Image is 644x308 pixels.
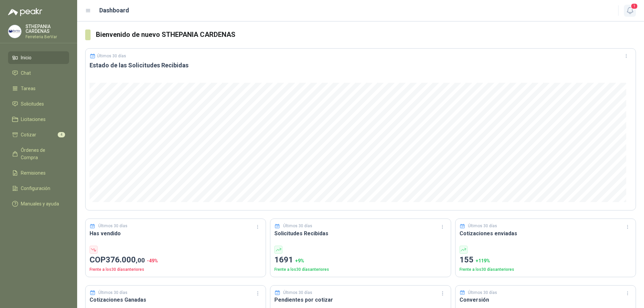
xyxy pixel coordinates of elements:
span: Chat [21,69,31,77]
span: Solicitudes [21,100,44,108]
p: Últimos 30 días [97,54,126,58]
h3: Cotizaciones enviadas [460,229,632,238]
h3: Bienvenido de nuevo STHEPANIA CARDENAS [96,29,636,40]
p: COP [90,254,262,266]
h3: Pendientes por cotizar [274,296,446,304]
span: Cotizar [21,131,36,138]
h3: Has vendido [90,229,262,238]
span: Remisiones [21,169,46,177]
span: -49 % [147,258,158,263]
p: Frente a los 30 días anteriores [90,266,262,273]
p: Últimos 30 días [283,290,312,296]
h3: Conversión [460,296,632,304]
a: Tareas [8,82,69,95]
h1: Dashboard [99,6,129,15]
a: Cotizar4 [8,128,69,141]
a: Remisiones [8,167,69,179]
a: Manuales y ayuda [8,197,69,210]
span: Inicio [21,54,32,61]
p: Últimos 30 días [98,290,127,296]
p: Últimos 30 días [468,290,497,296]
h3: Estado de las Solicitudes Recibidas [90,61,632,69]
p: Frente a los 30 días anteriores [460,266,632,273]
span: Tareas [21,85,36,92]
p: Últimos 30 días [98,223,127,229]
p: 1691 [274,254,446,266]
p: Últimos 30 días [468,223,497,229]
span: Órdenes de Compra [21,146,63,161]
p: Ferreteria BerVar [25,35,69,39]
p: Frente a los 30 días anteriores [274,266,446,273]
a: Licitaciones [8,113,69,126]
span: Manuales y ayuda [21,200,59,207]
p: Últimos 30 días [283,223,312,229]
span: 1 [631,3,638,9]
span: 376.000 [106,255,145,264]
h3: Cotizaciones Ganadas [90,296,262,304]
span: Configuración [21,185,50,192]
p: STHEPANIA CARDENAS [25,24,69,34]
button: 1 [624,5,636,17]
span: ,00 [136,256,145,264]
span: + 9 % [295,258,304,263]
img: Company Logo [8,25,21,38]
span: + 119 % [476,258,490,263]
span: 4 [58,132,65,137]
a: Inicio [8,51,69,64]
a: Configuración [8,182,69,195]
span: Licitaciones [21,116,46,123]
h3: Solicitudes Recibidas [274,229,446,238]
img: Logo peakr [8,8,42,16]
p: 155 [460,254,632,266]
a: Chat [8,67,69,79]
a: Órdenes de Compra [8,144,69,164]
a: Solicitudes [8,98,69,110]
